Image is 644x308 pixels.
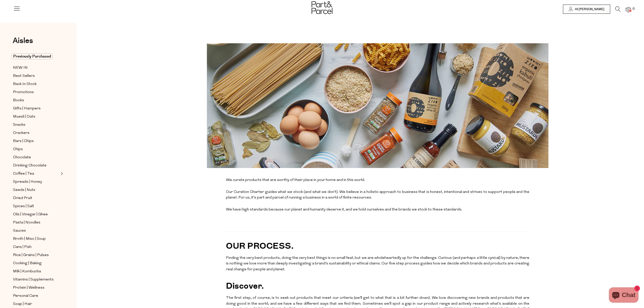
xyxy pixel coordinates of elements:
a: Sauces [13,228,59,234]
span: Protein | Wellness [13,285,44,291]
a: Snacks [13,122,59,128]
a: Pasta | Noodles [13,219,59,226]
h2: Discover. [226,277,529,293]
a: NEW IN [13,65,59,71]
a: Personal Care [13,293,59,299]
span: Bars | Chips [13,138,34,144]
img: Part&Parcel [312,1,332,14]
span: Soap | Hair [13,301,32,307]
a: Coffee | Tea [13,171,59,177]
span: Dried Fruit [13,195,32,201]
a: Chocolate [13,154,59,161]
a: Vitamins | Supplements [13,276,59,283]
span: Gifts | Hampers [13,106,41,112]
span: Back In Stock [13,81,37,87]
span: Vitamins | Supplements [13,277,54,283]
span: Seeds | Nuts [13,187,35,193]
span: Personal Care [13,293,38,299]
inbox-online-store-chat: Shopify online store chat [607,287,640,304]
a: 0 [626,7,631,12]
span: Spreads | Honey [13,179,42,185]
a: Aisles [13,37,33,50]
span: Drinking Chocolate [13,163,47,169]
span: Chips [13,146,23,152]
span: Snacks [13,122,25,128]
span: Oils | Vinegar | Ghee [13,212,48,218]
a: Cooking | Baking [13,260,59,267]
a: Bars | Chips [13,138,59,144]
span: Muesli | Oats [13,114,35,120]
a: Seeds | Nuts [13,187,59,193]
span: 0 [631,7,636,11]
a: Broth | Miso | Soup [13,236,59,242]
a: Spreads | Honey [13,179,59,185]
span: Cans | Fish [13,244,32,250]
p: We curate products that are worthy of their place in your home and in this world. [226,176,529,185]
a: Muesli | Oats [13,114,59,120]
a: Chips [13,146,59,152]
a: Drinking Chocolate [13,162,59,169]
a: Previously Purchased [13,53,59,60]
span: Coffee | Tea [13,171,34,177]
span: Sauces [13,228,26,234]
span: Chocolate [13,155,31,161]
a: Promotions [13,89,59,95]
span: Cooking | Baking [13,260,42,267]
span: Milk | Kombucha [13,269,41,275]
h2: OUR PROCESS. [226,237,529,254]
a: Dried Fruit [13,195,59,201]
p: Finding the very best products, doing the very best things is no small feat, but we are wholehear... [226,254,529,274]
span: Books [13,97,24,104]
span: Aisles [13,35,33,46]
a: Protein | Wellness [13,285,59,291]
a: Oils | Vinegar | Ghee [13,211,59,218]
span: Hi [PERSON_NAME] [574,7,604,11]
span: Broth | Miso | Soup [13,236,46,242]
span: Pasta | Noodles [13,220,40,226]
span: Previously Purchased [12,53,53,59]
span: Spices | Salt [13,203,34,209]
span: Best Sellers [13,73,35,79]
span: NEW IN [13,65,28,71]
p: We have high standards because our planet and humanity deserve it, and we hold ourselves and the ... [226,205,529,215]
span: Rice | Grains | Pulses [13,252,49,258]
a: Rice | Grains | Pulses [13,252,59,258]
span: Crackers [13,130,29,136]
a: Crackers [13,130,59,136]
a: Spices | Salt [13,203,59,209]
a: Best Sellers [13,73,59,79]
a: Back In Stock [13,81,59,87]
a: Hi [PERSON_NAME] [563,5,610,14]
button: Expand/Collapse Coffee | Tea [59,171,63,177]
span: Promotions [13,89,34,95]
a: Milk | Kombucha [13,268,59,275]
a: Books [13,97,59,104]
a: Soap | Hair [13,301,59,307]
p: Our Curation Charter guides what we stock (and what we don’t). We believe in a holistic approach ... [226,188,529,203]
a: Gifts | Hampers [13,105,59,112]
a: Cans | Fish [13,244,59,250]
